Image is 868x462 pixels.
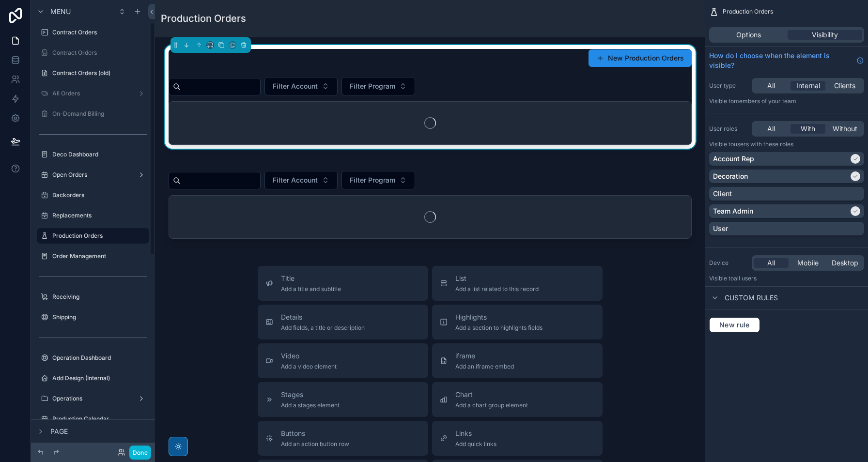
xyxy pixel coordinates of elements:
[736,30,761,40] span: Options
[258,266,428,301] button: TitleAdd a title and subtitle
[832,258,858,268] span: Desktop
[432,343,603,378] button: iframeAdd an iframe embed
[725,293,778,303] span: Custom rules
[52,415,147,423] label: Production Calendar
[709,51,852,70] span: How do I choose when the element is visible?
[432,305,603,339] button: HighlightsAdd a section to highlights fields
[37,45,149,61] a: Contract Orders
[161,12,246,25] h1: Production Orders
[713,206,753,216] p: Team Admin
[281,429,349,438] span: Buttons
[52,151,147,158] label: Deco Dashboard
[709,275,864,282] p: Visible to
[37,187,149,203] a: Backorders
[129,446,151,460] button: Done
[713,189,732,199] p: Client
[52,374,147,382] label: Add Design (Internal)
[455,429,496,438] span: Links
[709,140,864,148] p: Visible to
[37,350,149,366] a: Operation Dashboard
[455,274,539,283] span: List
[37,248,149,264] a: Order Management
[37,309,149,325] a: Shipping
[734,140,793,148] span: Users with these roles
[797,258,819,268] span: Mobile
[52,110,147,118] label: On-Demand Billing
[37,65,149,81] a: Contract Orders (old)
[432,421,603,456] button: LinksAdd quick links
[281,351,337,361] span: Video
[281,312,365,322] span: Details
[455,401,528,409] span: Add a chart group element
[37,25,149,40] a: Contract Orders
[52,252,147,260] label: Order Management
[52,29,147,36] label: Contract Orders
[709,97,864,105] p: Visible to
[37,86,149,101] a: All Orders
[37,391,149,406] a: Operations
[258,305,428,339] button: DetailsAdd fields, a title or description
[713,154,754,164] p: Account Rep
[455,363,514,370] span: Add an iframe embed
[350,81,395,91] span: Filter Program
[455,351,514,361] span: iframe
[709,51,864,70] a: How do I choose when the element is visible?
[432,266,603,301] button: ListAdd a list related to this record
[52,232,143,240] label: Production Orders
[812,30,838,40] span: Visibility
[709,259,748,267] label: Device
[52,212,147,219] label: Replacements
[52,69,147,77] label: Contract Orders (old)
[713,171,748,181] p: Decoration
[455,312,542,322] span: Highlights
[264,77,338,95] button: Select Button
[52,313,147,321] label: Shipping
[273,81,318,91] span: Filter Account
[37,106,149,122] a: On-Demand Billing
[281,390,340,400] span: Stages
[52,354,147,362] label: Operation Dashboard
[767,258,775,268] span: All
[281,274,341,283] span: Title
[734,97,796,105] span: Members of your team
[37,208,149,223] a: Replacements
[37,289,149,305] a: Receiving
[281,440,349,448] span: Add an action button row
[455,324,542,332] span: Add a section to highlights fields
[723,8,773,15] span: Production Orders
[801,124,815,134] span: With
[455,440,496,448] span: Add quick links
[258,421,428,456] button: ButtonsAdd an action button row
[734,275,757,282] span: all users
[341,77,415,95] button: Select Button
[37,228,149,244] a: Production Orders
[713,224,728,233] p: User
[52,90,134,97] label: All Orders
[281,363,337,370] span: Add a video element
[281,285,341,293] span: Add a title and subtitle
[767,81,775,91] span: All
[258,382,428,417] button: StagesAdd a stages element
[281,324,365,332] span: Add fields, a title or description
[50,7,71,16] span: Menu
[52,395,134,402] label: Operations
[432,382,603,417] button: ChartAdd a chart group element
[37,147,149,162] a: Deco Dashboard
[834,81,855,91] span: Clients
[37,167,149,183] a: Open Orders
[50,427,68,436] span: Page
[709,125,748,133] label: User roles
[709,82,748,90] label: User type
[767,124,775,134] span: All
[52,49,147,57] label: Contract Orders
[715,321,754,329] span: New rule
[833,124,857,134] span: Without
[52,293,147,301] label: Receiving
[589,49,692,67] button: New Production Orders
[37,411,149,427] a: Production Calendar
[52,191,147,199] label: Backorders
[796,81,820,91] span: Internal
[455,390,528,400] span: Chart
[709,317,760,333] button: New rule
